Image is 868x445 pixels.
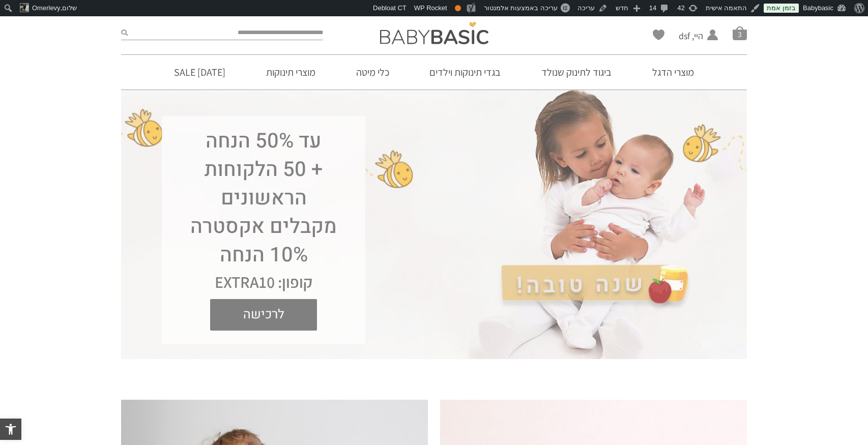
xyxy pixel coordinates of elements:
[380,22,488,44] img: Baby Basic בגדי תינוקות וילדים אונליין
[733,26,747,40] span: סל קניות
[653,29,664,40] a: Wishlist
[210,299,317,331] a: לרכישה
[182,270,345,294] div: קופון: EXTRA10
[182,127,345,270] h1: עד 50% הנחה + 50 הלקוחות הראשונים מקבלים אקסטרה 10% הנחה
[733,26,747,40] a: סל קניות3
[484,4,558,12] span: עריכה באמצעות אלמנטור
[159,55,241,90] a: [DATE] SALE
[455,5,461,11] div: תקין
[764,4,799,13] a: בזמן אמת
[251,55,331,90] a: מוצרי תינוקות
[341,55,404,90] a: כלי מיטה
[526,55,627,90] a: ביגוד לתינוק שנולד
[32,4,61,12] span: Omerlevy
[414,55,516,90] a: בגדי תינוקות וילדים
[653,29,664,44] span: Wishlist
[637,55,709,90] a: מוצרי הדגל
[218,299,309,331] span: לרכישה
[679,42,703,55] span: החשבון שלי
